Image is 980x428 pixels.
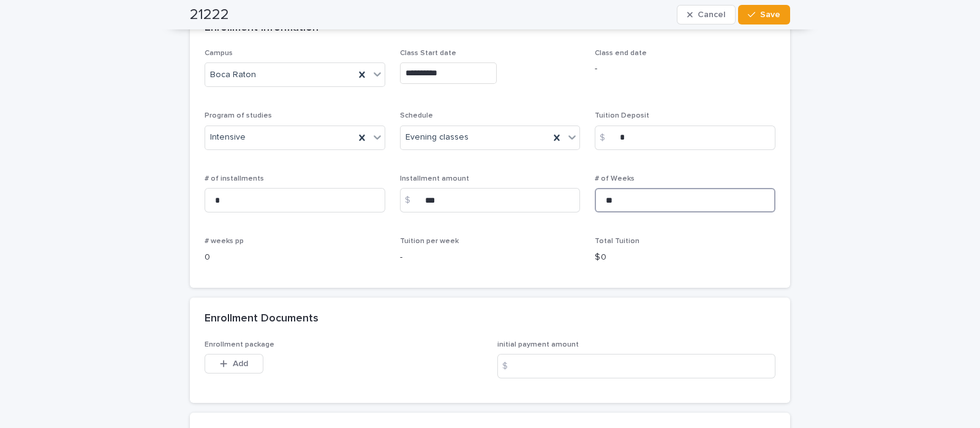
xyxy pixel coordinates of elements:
[205,341,274,348] span: Enrollment package
[400,112,433,119] span: Schedule
[400,251,581,264] p: -
[738,5,790,24] button: Save
[677,5,736,24] button: Cancel
[205,238,244,245] span: # weeks pp
[205,50,233,57] span: Campus
[595,62,775,75] p: -
[400,188,424,212] div: $
[233,359,248,368] span: Add
[595,251,775,264] p: $ 0
[497,354,522,378] div: $
[595,126,619,150] div: $
[190,6,229,24] h2: 21222
[400,50,456,57] span: Class Start date
[205,354,263,374] button: Add
[205,312,318,326] h2: Enrollment Documents
[595,112,649,119] span: Tuition Deposit
[210,69,256,81] span: Boca Raton
[405,131,469,144] span: Evening classes
[400,175,469,182] span: Installment amount
[205,112,272,119] span: Program of studies
[210,131,246,144] span: Intensive
[497,341,579,348] span: initial payment amount
[760,10,780,19] span: Save
[205,175,264,182] span: # of installments
[698,10,725,19] span: Cancel
[400,238,459,245] span: Tuition per week
[595,175,635,182] span: # of Weeks
[595,50,647,57] span: Class end date
[595,238,639,245] span: Total Tuition
[205,251,385,264] p: 0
